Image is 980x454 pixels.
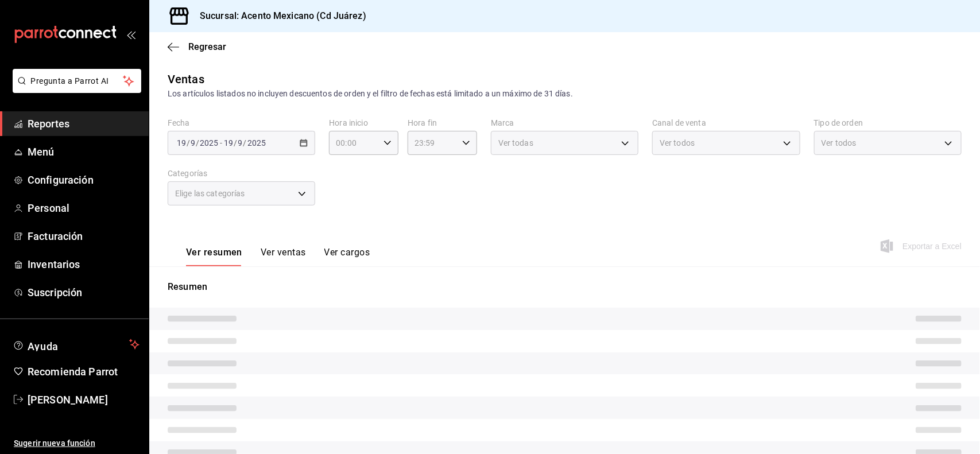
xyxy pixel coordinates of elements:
[168,41,226,52] button: Regresar
[498,137,533,149] span: Ver todas
[168,119,315,127] label: Fecha
[168,170,315,178] label: Categorías
[28,228,140,244] span: Facturación
[13,69,141,93] button: Pregunta a Parrot AI
[261,247,306,266] button: Ver ventas
[28,392,140,408] span: [PERSON_NAME]
[187,138,190,148] span: /
[822,137,857,149] span: Ver todos
[408,119,477,127] label: Hora fin
[28,200,140,216] span: Personal
[234,138,237,148] span: /
[28,337,125,351] span: Ayuda
[186,247,242,266] button: Ver resumen
[814,119,962,127] label: Tipo de orden
[176,138,187,148] input: --
[652,119,800,127] label: Canal de venta
[28,172,140,188] span: Configuración
[28,257,140,272] span: Inventarios
[243,138,247,148] span: /
[175,188,245,199] span: Elige las categorías
[8,83,141,95] a: Pregunta a Parrot AI
[191,9,366,23] h3: Sucursal: Acento Mexicano (Cd Juárez)
[168,71,204,88] div: Ventas
[28,285,140,300] span: Suscripción
[190,138,196,148] input: --
[188,41,226,52] span: Regresar
[28,364,140,379] span: Recomienda Parrot
[324,247,370,266] button: Ver cargos
[329,119,398,127] label: Hora inicio
[238,138,243,148] input: --
[186,247,370,266] div: navigation tabs
[14,437,140,449] span: Sugerir nueva función
[126,30,135,39] button: open_drawer_menu
[28,116,140,131] span: Reportes
[223,138,234,148] input: --
[31,75,123,87] span: Pregunta a Parrot AI
[196,138,199,148] span: /
[247,138,266,148] input: ----
[220,138,222,148] span: -
[491,119,638,127] label: Marca
[168,280,962,294] p: Resumen
[28,144,140,160] span: Menú
[660,137,695,149] span: Ver todos
[168,88,962,100] div: Los artículos listados no incluyen descuentos de orden y el filtro de fechas está limitado a un m...
[199,138,219,148] input: ----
